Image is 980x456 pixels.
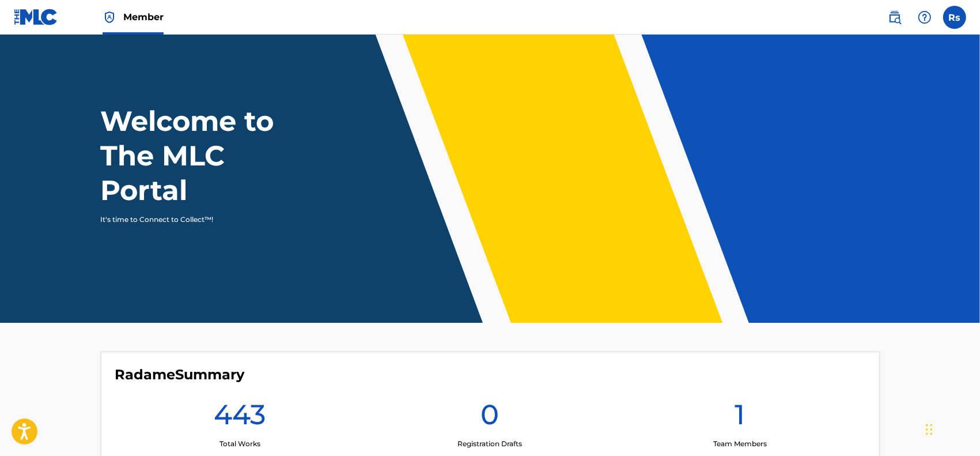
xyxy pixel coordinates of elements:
a: Public Search [883,6,906,29]
h1: 0 [480,397,499,439]
p: It's time to Connect to Collect™! [101,214,301,225]
img: Top Rightsholder [103,10,116,24]
h1: 1 [735,397,745,439]
h4: Radame [115,366,245,383]
p: Total Works [220,439,260,449]
span: Member [123,10,164,24]
img: MLC Logo [14,9,58,25]
p: Registration Drafts [457,439,522,449]
div: User Menu [943,6,966,29]
h1: 443 [214,397,266,439]
img: search [888,10,902,24]
iframe: Widget de chat [922,401,980,456]
div: Arrastrar [926,412,933,447]
div: Help [913,6,936,29]
img: help [918,10,932,24]
h1: Welcome to The MLC Portal [101,104,316,208]
p: Team Members [713,439,767,449]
